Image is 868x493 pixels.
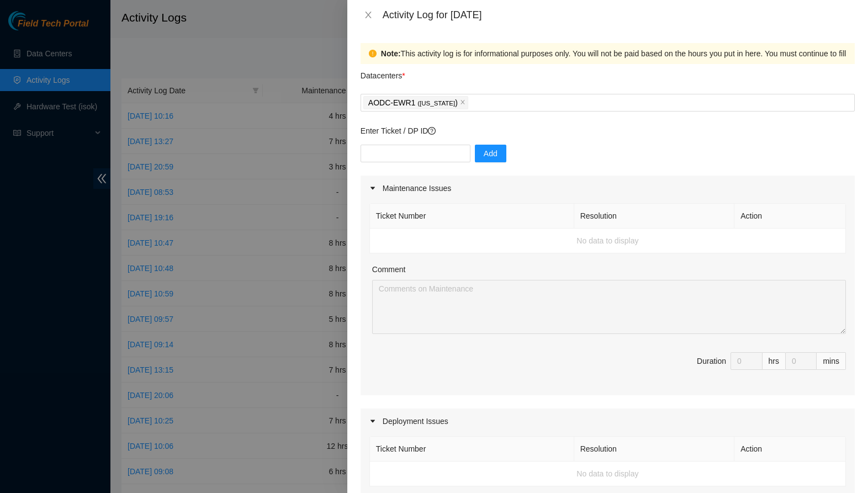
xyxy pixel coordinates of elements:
span: ( [US_STATE] [417,100,455,107]
div: Activity Log for [DATE] [383,9,855,21]
th: Resolution [574,204,735,229]
th: Action [734,437,846,462]
button: Add [475,145,506,162]
span: caret-right [369,418,376,425]
span: exclamation-circle [369,50,377,57]
p: Enter Ticket / DP ID [361,125,855,137]
div: Duration [697,355,726,367]
button: Close [361,10,376,20]
div: Maintenance Issues [361,176,855,201]
th: Ticket Number [370,437,574,462]
div: hrs [763,352,786,370]
span: Add [484,147,497,160]
p: AODC-EWR1 ) [368,97,458,109]
td: No data to display [370,462,846,486]
span: caret-right [369,185,376,192]
th: Resolution [574,437,735,462]
div: Deployment Issues [361,409,855,434]
th: Action [734,204,846,229]
label: Comment [372,263,406,275]
textarea: Comment [372,280,846,334]
div: mins [817,352,846,370]
strong: Note: [381,47,401,60]
p: Datacenters [361,64,405,82]
span: close [364,10,373,19]
span: question-circle [428,127,436,135]
td: No data to display [370,229,846,253]
th: Ticket Number [370,204,574,229]
span: close [460,99,465,106]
